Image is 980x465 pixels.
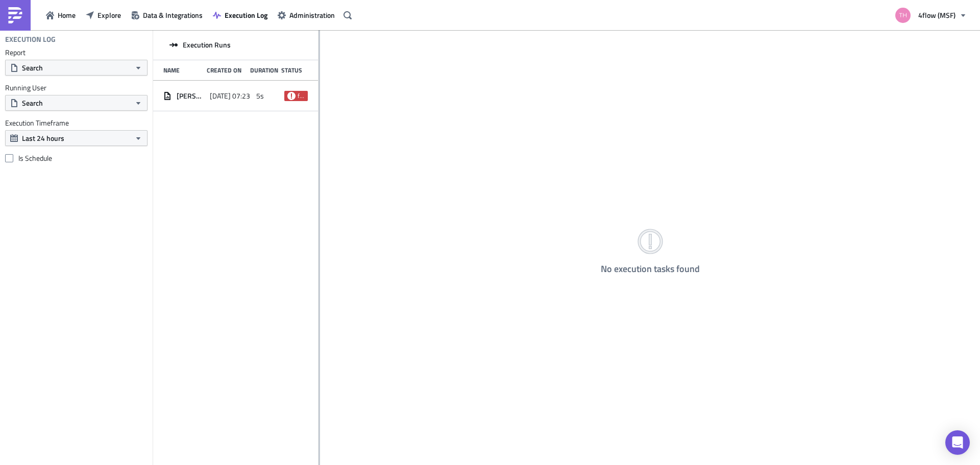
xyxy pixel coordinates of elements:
img: Avatar [894,7,912,24]
button: Search [5,95,148,111]
span: Execution Log [225,10,267,20]
span: Search [22,62,43,73]
div: Status [281,66,303,74]
div: Name [163,66,202,74]
label: Report [5,48,148,57]
span: Data & Integrations [143,10,203,20]
span: Home [58,10,76,20]
span: Last 24 hours [22,133,64,143]
label: Is Schedule [5,154,148,163]
div: Open Intercom Messenger [945,430,970,455]
div: Duration [250,66,276,74]
button: Home [41,7,81,23]
button: Data & Integrations [126,7,208,23]
span: Execution Runs [183,40,231,50]
h4: Execution Log [5,35,56,44]
h4: No execution tasks found [601,264,700,274]
span: [PERSON_NAME] - Upload File [177,91,205,101]
span: Administration [289,10,335,20]
button: Search [5,60,148,76]
button: Administration [273,7,340,23]
button: Execution Log [208,7,273,23]
img: PushMetrics [7,7,23,23]
span: Search [22,97,43,108]
button: Last 24 hours [5,130,148,146]
div: Created On [207,66,245,74]
label: Execution Timeframe [5,118,148,128]
button: 4flow (MSF) [889,4,972,27]
button: Explore [81,7,126,23]
span: failed [287,92,296,100]
span: 5s [256,91,264,101]
span: Explore [97,10,121,20]
span: 4flow (MSF) [918,10,955,20]
span: [DATE] 07:23 [210,91,250,101]
label: Running User [5,83,148,92]
span: failed [298,92,305,100]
